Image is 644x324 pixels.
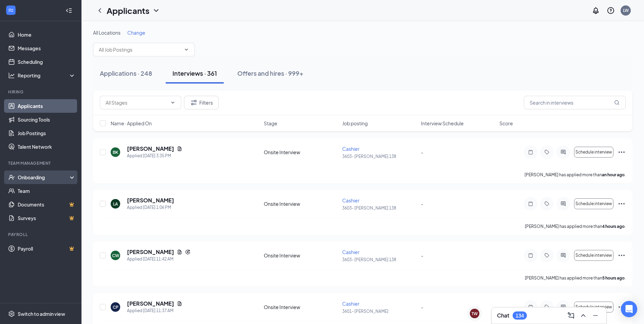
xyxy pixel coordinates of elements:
[8,89,74,95] div: Hiring
[127,307,182,314] div: Applied [DATE] 11:37 AM
[524,96,626,109] input: Search in interviews
[543,304,551,310] svg: Tag
[342,197,360,203] span: Cashier
[574,147,613,158] button: Schedule interview
[113,201,118,207] div: LA
[527,253,535,258] svg: Note
[543,149,551,155] svg: Tag
[113,149,118,155] div: BK
[623,7,629,13] div: LW
[575,150,612,155] span: Schedule interview
[93,30,121,36] span: All Locations
[499,120,513,127] span: Score
[127,145,174,152] h5: [PERSON_NAME]
[527,149,535,155] svg: Note
[618,303,626,311] svg: Ellipses
[264,252,338,259] div: Onsite Interview
[342,257,417,263] p: 3603- [PERSON_NAME] 138
[8,160,74,166] div: Team Management
[575,253,612,258] span: Schedule interview
[527,304,535,310] svg: Note
[127,197,174,204] h5: [PERSON_NAME]
[421,252,423,258] span: -
[342,154,417,159] p: 3603- [PERSON_NAME] 138
[127,204,174,211] div: Applied [DATE] 1:06 PM
[18,242,76,255] a: PayrollCrown
[264,149,338,156] div: Onsite Interview
[421,149,423,155] span: -
[96,6,104,15] svg: ChevronLeft
[525,275,626,281] p: [PERSON_NAME] has applied more than .
[177,301,182,306] svg: Document
[237,69,303,77] div: Offers and hires · 999+
[18,184,76,198] a: Team
[18,41,76,55] a: Messages
[342,301,360,307] span: Cashier
[559,253,567,258] svg: ActiveChat
[18,310,65,317] div: Switch to admin view
[602,172,625,177] b: an hour ago
[190,98,198,107] svg: Filter
[100,69,152,77] div: Applications · 248
[113,304,118,310] div: CP
[618,200,626,208] svg: Ellipses
[111,120,152,127] span: Name · Applied On
[342,120,368,127] span: Job posting
[127,248,174,256] h5: [PERSON_NAME]
[127,152,182,159] div: Applied [DATE] 3:35 PM
[18,72,76,79] div: Reporting
[342,205,417,211] p: 3603- [PERSON_NAME] 138
[18,140,76,154] a: Talent Network
[574,198,613,209] button: Schedule interview
[497,312,509,319] h3: Chat
[559,304,567,310] svg: ActiveChat
[264,120,277,127] span: Stage
[575,305,612,309] span: Schedule interview
[543,253,551,258] svg: Tag
[127,256,190,263] div: Applied [DATE] 11:42 AM
[8,310,15,317] svg: Settings
[7,7,14,14] svg: WorkstreamLogo
[127,300,174,307] h5: [PERSON_NAME]
[575,201,612,206] span: Schedule interview
[578,310,589,321] button: ChevronUp
[602,224,625,229] b: 4 hours ago
[18,55,76,69] a: Scheduling
[421,201,423,207] span: -
[18,28,76,41] a: Home
[112,253,119,258] div: CW
[527,201,535,206] svg: Note
[184,47,189,52] svg: ChevronDown
[618,148,626,156] svg: Ellipses
[574,302,613,312] button: Schedule interview
[525,172,626,178] p: [PERSON_NAME] has applied more than .
[66,7,72,14] svg: Collapse
[574,250,613,261] button: Schedule interview
[177,146,182,151] svg: Document
[543,201,551,206] svg: Tag
[607,6,615,15] svg: QuestionInfo
[342,249,360,255] span: Cashier
[618,251,626,259] svg: Ellipses
[18,99,76,113] a: Applicants
[18,113,76,126] a: Sourcing Tools
[99,46,181,53] input: All Job Postings
[18,211,76,225] a: SurveysCrown
[559,201,567,206] svg: ActiveChat
[184,96,219,109] button: Filter Filters
[342,308,417,314] p: 3601- [PERSON_NAME]
[127,30,145,36] span: Change
[525,223,626,229] p: [PERSON_NAME] has applied more than .
[106,99,167,106] input: All Stages
[592,6,600,15] svg: Notifications
[264,304,338,310] div: Onsite Interview
[8,174,15,181] svg: UserCheck
[614,100,620,105] svg: MagnifyingGlass
[152,6,160,15] svg: ChevronDown
[566,310,576,321] button: ComposeMessage
[472,311,478,317] div: TW
[8,72,15,79] svg: Analysis
[590,310,601,321] button: Minimize
[18,174,70,181] div: Onboarding
[516,313,524,319] div: 134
